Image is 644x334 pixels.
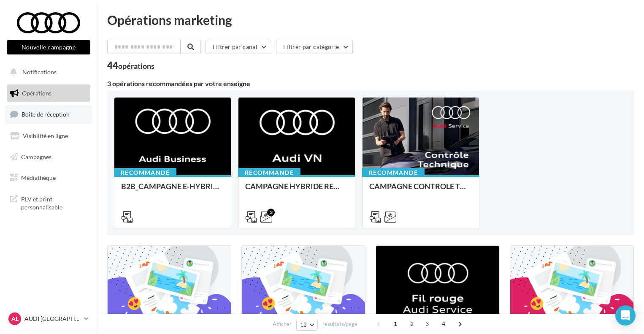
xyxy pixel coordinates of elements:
[238,168,300,177] div: Recommandé
[206,40,271,54] button: Filtrer par canal
[5,63,89,81] button: Notifications
[420,317,434,331] span: 3
[369,182,472,199] div: CAMPAGNE CONTROLE TECHNIQUE 25€ OCTOBRE
[5,84,92,102] a: Opérations
[22,111,70,118] span: Boîte de réception
[118,62,154,70] div: opérations
[5,148,92,166] a: Campagnes
[362,168,425,177] div: Recommandé
[21,174,56,181] span: Médiathèque
[114,168,176,177] div: Recommandé
[23,132,68,139] span: Visibilité en ligne
[22,68,57,76] span: Notifications
[273,320,292,328] span: Afficher
[245,182,348,199] div: CAMPAGNE HYBRIDE RECHARGEABLE
[300,321,307,328] span: 12
[5,127,92,145] a: Visibilité en ligne
[5,169,92,187] a: Médiathèque
[437,317,450,331] span: 4
[21,193,87,212] span: PLV et print personnalisable
[21,153,51,160] span: Campagnes
[121,182,224,199] div: B2B_CAMPAGNE E-HYBRID OCTOBRE
[107,61,154,70] div: 44
[11,315,19,323] span: AL
[322,320,357,328] span: résultats/page
[405,317,419,331] span: 2
[24,315,81,323] p: AUDI [GEOGRAPHIC_DATA]
[296,319,318,331] button: 12
[5,190,92,215] a: PLV et print personnalisable
[7,311,90,327] a: AL AUDI [GEOGRAPHIC_DATA]
[107,80,634,87] div: 3 opérations recommandées par votre enseigne
[267,209,275,216] div: 3
[389,317,402,331] span: 1
[22,90,51,97] span: Opérations
[7,40,90,54] button: Nouvelle campagne
[5,105,92,123] a: Boîte de réception
[615,305,636,326] div: Open Intercom Messenger
[276,40,353,54] button: Filtrer par catégorie
[107,14,634,26] div: Opérations marketing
